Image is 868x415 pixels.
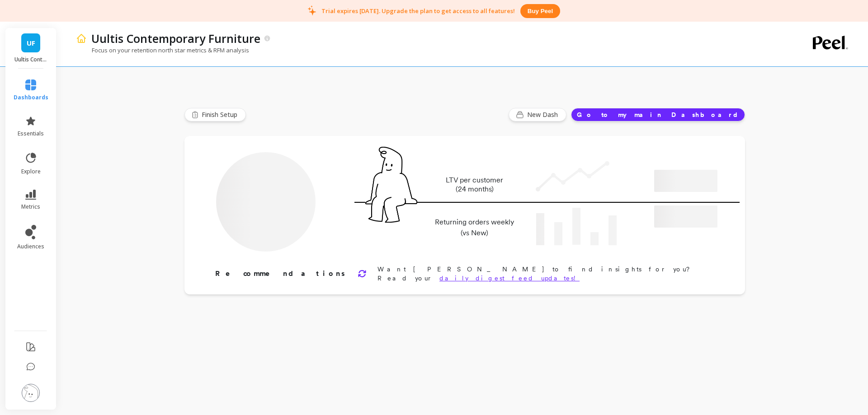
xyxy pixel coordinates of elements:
[377,265,716,283] p: Want [PERSON_NAME] to find insights for you? Read your
[365,147,417,223] img: pal seatted on line
[571,108,745,121] button: Go to my main Dashboard
[18,130,44,137] span: essentials
[21,203,40,210] span: metrics
[22,384,40,402] img: profile picture
[202,110,240,119] span: Finish Setup
[76,33,87,44] img: header icon
[321,7,515,15] p: Trial expires [DATE]. Upgrade the plan to get access to all features!
[21,168,41,175] span: explore
[527,110,561,119] span: New Dash
[184,108,246,121] button: Finish Setup
[520,4,560,18] button: Buy peel
[17,243,44,250] span: audiences
[14,56,47,63] p: Uultis Contemporary Furniture
[76,46,249,54] p: Focus on your retention north star metrics & RFM analysis
[439,275,580,282] a: daily digest feed updates!
[432,176,517,194] p: LTV per customer (24 months)
[432,217,517,238] p: Returning orders weekly (vs New)
[14,94,48,101] span: dashboards
[91,31,260,46] p: Uultis Contemporary Furniture
[509,108,566,121] button: New Dash
[215,268,347,279] p: Recommendations
[27,38,35,48] span: UF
